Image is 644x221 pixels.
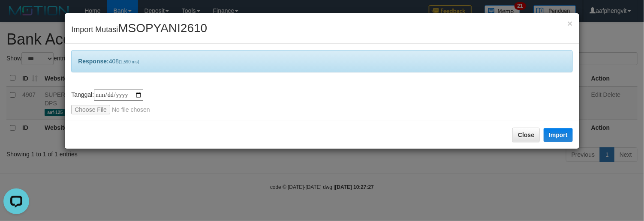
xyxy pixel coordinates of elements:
span: MSOPYANI2610 [118,21,207,35]
button: Close [512,128,540,142]
div: 408 [71,50,573,72]
span: × [568,18,573,28]
button: Close [568,19,573,28]
button: Import [544,128,573,142]
div: Tanggal: [71,90,573,114]
span: [1,590 ms] [119,60,139,64]
span: Import Mutasi [71,25,207,34]
b: Response: [78,58,109,65]
button: Open LiveChat chat widget [3,3,29,29]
